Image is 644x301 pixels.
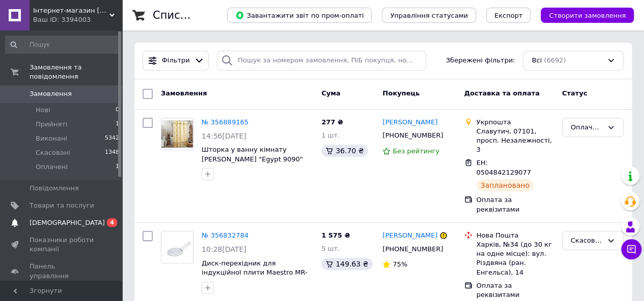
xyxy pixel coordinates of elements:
div: Скасовано [571,236,603,246]
a: Фото товару [161,231,193,263]
span: Замовлення [30,89,72,98]
span: Експорт [494,12,523,19]
img: Фото товару [161,231,193,263]
a: Диск-перехідник для індукційної плити Maestro MR-1040 [202,259,307,286]
span: Створити замовлення [549,12,626,19]
img: Фото товару [161,120,193,148]
span: 1 575 ₴ [321,231,350,239]
div: Оплата за реквізитами [477,281,554,299]
span: 10:28[DATE] [202,245,246,253]
span: Нові [36,106,50,115]
div: 36.70 ₴ [321,145,368,157]
span: Інтернет-магазин Lider Zahid [33,6,109,15]
span: 1 [116,120,119,129]
span: 75% [393,260,407,268]
span: 1348 [105,148,119,157]
span: Всі [531,56,542,65]
span: Оплачені [36,162,68,172]
h1: Список замовлень [153,9,256,21]
span: Товари та послуги [30,201,94,210]
a: № 356832784 [202,231,248,239]
span: Статус [562,89,587,97]
input: Пошук [5,36,120,54]
span: 4 [107,218,117,227]
input: Пошук за номером замовлення, ПІБ покупця, номером телефону, Email, номером накладної [217,51,426,71]
span: Замовлення [161,89,207,97]
a: Фото товару [161,118,193,150]
a: № 356889165 [202,118,248,126]
span: Cума [321,89,340,97]
span: 1 шт. [321,131,340,139]
div: Славутич, 07101, просп. Незалежності, 3 [477,127,554,155]
span: Управління статусами [390,12,468,19]
div: Ваш ID: 3394003 [33,15,122,24]
span: Показники роботи компанії [30,236,94,254]
div: Оплачено [571,122,603,133]
button: Експорт [486,8,531,23]
span: 277 ₴ [321,118,343,126]
span: [DEMOGRAPHIC_DATA] [30,218,105,227]
button: Створити замовлення [541,8,634,23]
span: Без рейтингу [393,147,439,155]
span: 5 шт. [321,245,340,252]
a: [PERSON_NAME] [382,118,437,127]
div: [PHONE_NUMBER] [380,129,445,142]
span: 14:56[DATE] [202,132,246,140]
span: ЕН: 0504842129077 [477,159,531,176]
span: (6692) [544,56,566,64]
span: 5342 [105,134,119,143]
span: Панель управління [30,262,94,280]
span: Прийняті [36,120,67,129]
span: Скасовані [36,148,70,157]
span: Покупець [382,89,419,97]
div: Заплановано [477,179,534,191]
span: Фільтри [162,56,190,65]
div: 149.63 ₴ [321,258,372,270]
span: 1 [116,162,119,172]
a: Створити замовлення [530,11,634,19]
button: Завантажити звіт по пром-оплаті [227,8,372,23]
span: Завантажити звіт по пром-оплаті [235,11,363,20]
div: [PHONE_NUMBER] [380,243,445,256]
div: Укрпошта [477,118,554,127]
div: Харків, №34 (до 30 кг на одне місце): вул. Різдвяна (ран. Енгельса), 14 [477,240,554,277]
button: Управління статусами [382,8,476,23]
span: 0 [116,106,119,115]
span: Замовлення та повідомлення [30,63,122,81]
div: Оплата за реквізитами [477,195,554,214]
span: Виконані [36,134,67,143]
a: [PERSON_NAME] [382,231,437,241]
a: Шторка у ванну кімнату [PERSON_NAME] "Egypt 9090" [202,146,303,163]
div: Нова Пошта [477,231,554,240]
span: Доставка та оплата [464,89,540,97]
button: Чат з покупцем [621,239,641,259]
span: Збережені фільтри: [446,56,515,65]
span: Повідомлення [30,184,79,193]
